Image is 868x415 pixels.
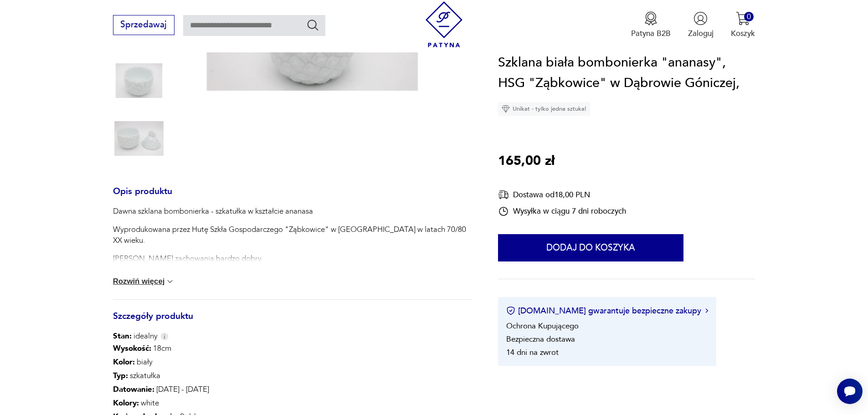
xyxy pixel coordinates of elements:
[498,52,755,94] h1: Szklana biała bombonierka "ananasy", HSG "Ząbkowice" w Dąbrowie Góniczej,
[113,398,139,408] b: Kolory :
[506,305,708,317] button: [DOMAIN_NAME] gwarantuje bezpieczne zakupy
[113,369,379,383] p: szkatułka
[506,334,575,344] li: Bezpieczna dostawa
[498,189,626,200] div: Dostawa od 18,00 PLN
[731,11,755,39] button: 0Koszyk
[498,102,590,116] div: Unikat - tylko jedna sztuka!
[506,321,579,331] li: Ochrona Kupującego
[306,18,319,31] button: Szukaj
[731,28,755,39] p: Koszyk
[113,343,151,354] b: Wysokość :
[113,188,472,206] h3: Opis produktu
[113,396,379,410] p: white
[113,224,472,246] p: Wyprodukowana przez Hutę Szkła Gospodarczego "Ząbkowice" w [GEOGRAPHIC_DATA] w latach 70/80 XX wi...
[113,342,379,355] p: 18cm
[688,11,714,39] button: Zaloguj
[113,384,154,395] b: Datowanie :
[160,333,169,340] img: Info icon
[498,206,626,217] div: Wysyłka w ciągu 7 dni roboczych
[113,355,379,369] p: biały
[644,11,658,26] img: Ikona medalu
[506,307,515,316] img: Ikona certyfikatu
[705,309,708,313] img: Ikona strzałki w prawo
[113,55,165,107] img: Zdjęcie produktu Szklana biała bombonierka "ananasy", HSG "Ząbkowice" w Dąbrowie Góniczej,
[165,277,175,286] img: chevron down
[113,253,472,264] p: [PERSON_NAME] zachowania bardzo dobry
[113,331,158,342] span: idealny
[113,277,175,286] button: Rozwiń więcej
[113,383,379,396] p: [DATE] - [DATE]
[113,113,165,164] img: Zdjęcie produktu Szklana biała bombonierka "ananasy", HSG "Ząbkowice" w Dąbrowie Góniczej,
[113,370,128,381] b: Typ :
[113,22,175,29] a: Sprzedawaj
[744,12,754,21] div: 0
[113,313,472,331] h3: Szczegóły produktu
[113,331,132,341] b: Stan:
[498,189,509,200] img: Ikona dostawy
[631,11,671,39] button: Patyna B2B
[631,28,671,39] p: Patyna B2B
[498,151,555,172] p: 165,00 zł
[498,234,683,261] button: Dodaj do koszyka
[688,28,714,39] p: Zaloguj
[113,206,472,217] p: Dawna szklana bombonierka - szkatułka w kształcie ananasa
[502,105,510,113] img: Ikona diamentu
[693,11,708,26] img: Ikonka użytkownika
[736,11,750,26] img: Ikona koszyka
[421,1,467,47] img: Patyna - sklep z meblami i dekoracjami vintage
[113,15,175,35] button: Sprzedawaj
[113,357,135,367] b: Kolor:
[837,379,863,404] iframe: Smartsupp widget button
[631,11,671,39] a: Ikona medaluPatyna B2B
[506,347,559,358] li: 14 dni na zwrot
